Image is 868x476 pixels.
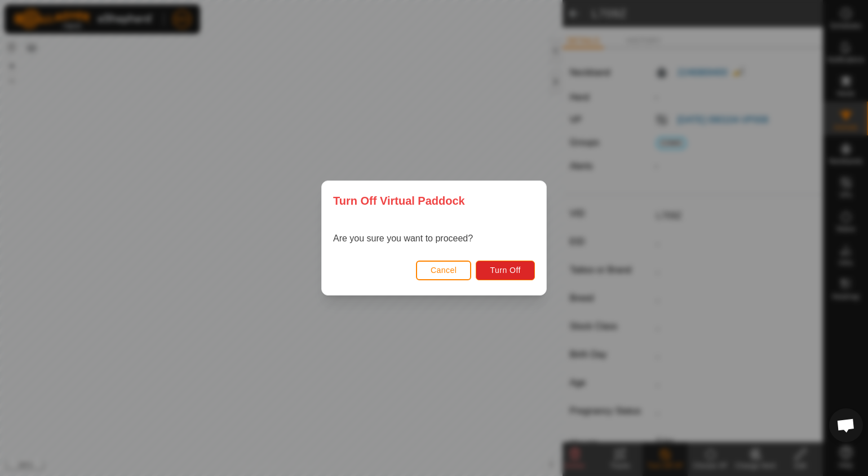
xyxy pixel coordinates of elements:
button: Turn Off [476,261,535,280]
div: Open chat [829,408,863,442]
p: Are you sure you want to proceed? [333,232,473,245]
span: Cancel [431,266,457,275]
span: Turn Off Virtual Paddock [333,192,465,209]
button: Cancel [416,261,472,280]
span: Turn Off [490,266,521,275]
